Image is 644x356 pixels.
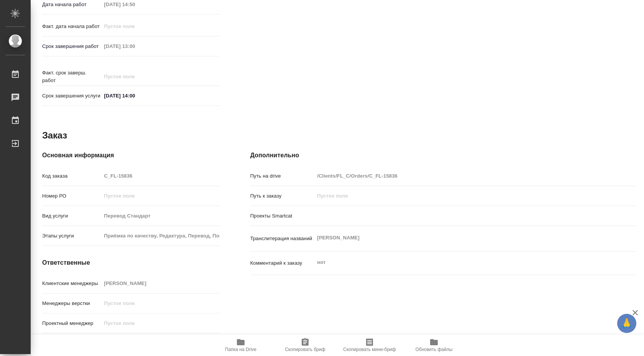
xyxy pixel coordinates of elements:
p: Код заказа [42,172,101,180]
input: Пустое поле [101,190,219,201]
button: Обновить файлы [402,335,466,356]
p: Срок завершения услуги [42,92,101,100]
p: Номер РО [42,192,101,200]
span: Обновить файлы [416,347,453,352]
button: Папка на Drive [209,335,273,356]
p: Проекты Smartcat [250,212,315,220]
input: Пустое поле [101,318,219,329]
input: Пустое поле [101,170,219,181]
input: Пустое поле [101,41,168,52]
h4: Ответственные [42,258,220,267]
button: Скопировать бриф [273,335,337,356]
input: Пустое поле [101,298,219,309]
p: Вид услуги [42,212,101,220]
input: Пустое поле [101,71,168,82]
input: Пустое поле [101,278,219,289]
span: Папка на Drive [225,347,256,352]
input: Пустое поле [101,230,219,241]
input: Пустое поле [101,21,168,32]
p: Клиентские менеджеры [42,280,101,287]
textarea: нот [314,256,603,269]
button: Скопировать мини-бриф [337,335,402,356]
p: Этапы услуги [42,232,101,240]
p: Комментарий к заказу [250,259,315,267]
span: Скопировать мини-бриф [343,347,396,352]
p: Дата начала работ [42,1,101,8]
p: Факт. дата начала работ [42,23,101,30]
p: Срок завершения работ [42,43,101,50]
p: Менеджеры верстки [42,300,101,307]
span: 🙏 [620,315,633,331]
input: Пустое поле [314,170,603,181]
p: Путь на drive [250,172,315,180]
button: 🙏 [617,314,636,333]
input: Пустое поле [101,210,219,221]
span: Скопировать бриф [285,347,325,352]
input: Пустое поле [314,190,603,201]
p: Путь к заказу [250,192,315,200]
p: Транслитерация названий [250,235,315,242]
input: ✎ Введи что-нибудь [101,90,168,101]
p: Проектный менеджер [42,320,101,327]
h2: Заказ [42,129,67,142]
h4: Дополнительно [250,151,636,160]
p: Факт. срок заверш. работ [42,69,101,84]
textarea: [PERSON_NAME] [314,231,603,244]
h4: Основная информация [42,151,220,160]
